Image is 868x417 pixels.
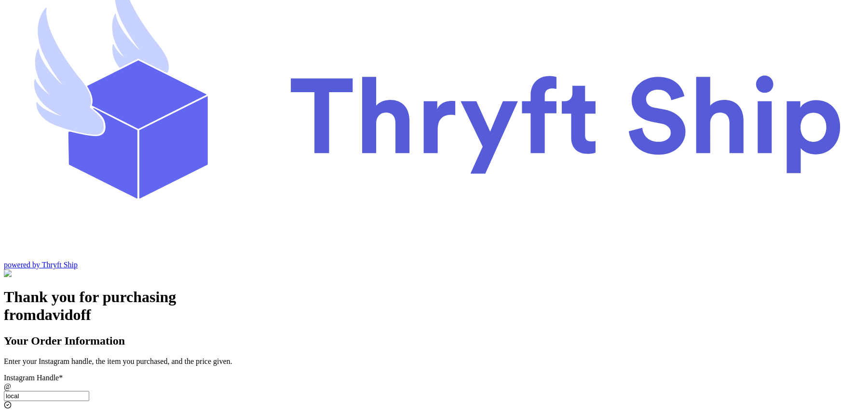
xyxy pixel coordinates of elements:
p: Enter your Instagram handle, the item you purchased, and the price given. [4,357,864,366]
h1: Thank you for purchasing from [4,288,864,324]
h2: Your Order Information [4,334,864,347]
img: Customer Form Background [4,269,100,278]
a: powered by Thryft Ship [4,261,78,269]
span: davidoff [36,306,91,323]
div: @ [4,382,864,391]
label: Instagram Handle [4,374,63,382]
